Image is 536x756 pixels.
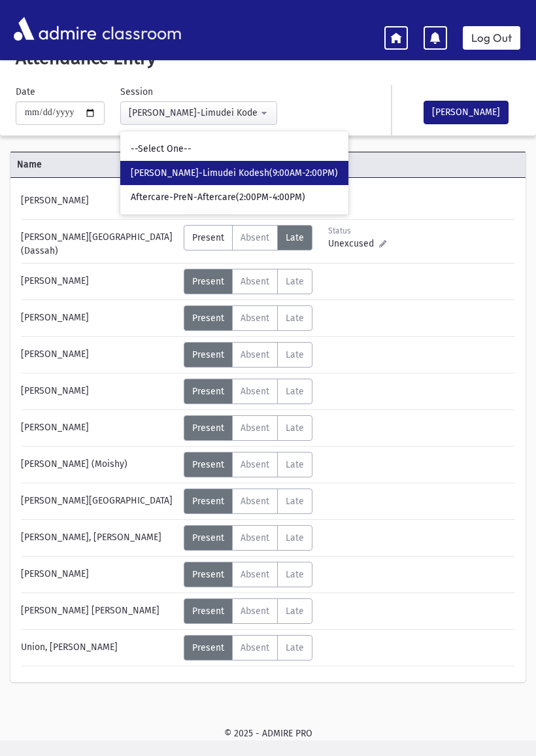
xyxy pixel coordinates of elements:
[184,305,312,331] div: AttTypes
[14,562,184,587] div: [PERSON_NAME]
[184,379,312,404] div: AttTypes
[286,276,304,287] span: Late
[286,232,304,243] span: Late
[184,598,312,624] div: AttTypes
[192,232,224,243] span: Present
[241,349,269,360] span: Absent
[184,415,312,441] div: AttTypes
[184,342,312,368] div: AttTypes
[463,26,520,50] a: Log Out
[241,606,269,617] span: Absent
[192,276,224,287] span: Present
[192,496,224,507] span: Present
[10,158,182,171] span: Name
[192,313,224,324] span: Present
[241,313,269,324] span: Absent
[328,237,379,250] span: Unexcused
[286,532,304,543] span: Late
[184,525,312,551] div: AttTypes
[286,459,304,470] span: Late
[241,276,269,287] span: Absent
[120,85,153,99] label: Session
[241,422,269,434] span: Absent
[10,14,99,44] img: AdmirePro
[286,386,304,397] span: Late
[192,532,224,543] span: Present
[241,459,269,470] span: Absent
[192,606,224,617] span: Present
[14,415,184,441] div: [PERSON_NAME]
[192,349,224,360] span: Present
[286,569,304,580] span: Late
[424,101,509,124] button: [PERSON_NAME]
[286,313,304,324] span: Late
[286,349,304,360] span: Late
[184,489,312,514] div: AttTypes
[286,496,304,507] span: Late
[192,642,224,653] span: Present
[129,106,258,120] div: [PERSON_NAME]-Limudei Kodesh(9:00AM-2:00PM)
[120,101,277,125] button: Morah Yehudis-Limudei Kodesh(9:00AM-2:00PM)
[99,12,182,46] span: classroom
[286,642,304,653] span: Late
[131,167,338,180] span: [PERSON_NAME]-Limudei Kodesh(9:00AM-2:00PM)
[192,422,224,434] span: Present
[241,496,269,507] span: Absent
[16,85,35,99] label: Date
[14,305,184,331] div: [PERSON_NAME]
[10,727,526,740] div: © 2025 - ADMIRE PRO
[286,606,304,617] span: Late
[184,269,312,294] div: AttTypes
[241,232,269,243] span: Absent
[14,342,184,368] div: [PERSON_NAME]
[184,452,312,477] div: AttTypes
[241,386,269,397] span: Absent
[14,269,184,294] div: [PERSON_NAME]
[184,562,312,587] div: AttTypes
[14,635,184,661] div: Union, [PERSON_NAME]
[192,459,224,470] span: Present
[241,569,269,580] span: Absent
[192,569,224,580] span: Present
[328,225,386,237] div: Status
[14,598,184,624] div: [PERSON_NAME] [PERSON_NAME]
[131,191,305,204] span: Aftercare-PreN-Aftercare(2:00PM-4:00PM)
[14,525,184,551] div: [PERSON_NAME], [PERSON_NAME]
[14,452,184,477] div: [PERSON_NAME] (Moishy)
[14,489,184,514] div: [PERSON_NAME][GEOGRAPHIC_DATA]
[14,379,184,404] div: [PERSON_NAME]
[241,642,269,653] span: Absent
[192,386,224,397] span: Present
[14,225,184,258] div: [PERSON_NAME][GEOGRAPHIC_DATA] (Dassah)
[14,188,184,214] div: [PERSON_NAME]
[184,635,312,661] div: AttTypes
[286,422,304,434] span: Late
[241,532,269,543] span: Absent
[184,225,312,250] div: AttTypes
[131,143,192,156] span: --Select One--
